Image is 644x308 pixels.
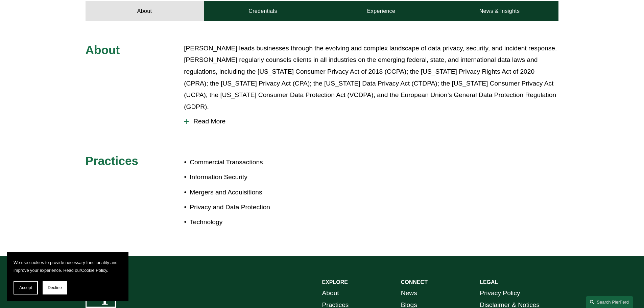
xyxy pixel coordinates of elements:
button: Read More [184,113,558,130]
a: Cookie Policy [81,268,107,273]
a: Credentials [204,1,322,21]
a: About [322,287,339,299]
a: News [401,287,417,299]
p: Privacy and Data Protection [190,202,322,213]
p: Commercial Transactions [190,157,322,168]
strong: EXPLORE [322,279,348,285]
strong: CONNECT [401,279,428,285]
button: Accept [14,281,38,294]
strong: LEGAL [480,279,498,285]
p: We use cookies to provide necessary functionality and improve your experience. Read our . [14,259,122,274]
span: Practices [86,154,139,167]
a: About [86,1,204,21]
a: Experience [322,1,440,21]
p: Technology [190,216,322,228]
p: Information Security [190,171,322,183]
a: Search this site [586,296,633,308]
button: Decline [43,281,67,294]
span: About [86,43,120,56]
p: [PERSON_NAME] leads businesses through the evolving and complex landscape of data privacy, securi... [184,43,558,113]
a: Privacy Policy [480,287,520,299]
span: Decline [48,285,62,290]
span: Read More [189,118,558,125]
span: Accept [19,285,32,290]
a: News & Insights [440,1,558,21]
p: Mergers and Acquisitions [190,187,322,198]
section: Cookie banner [7,252,128,301]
